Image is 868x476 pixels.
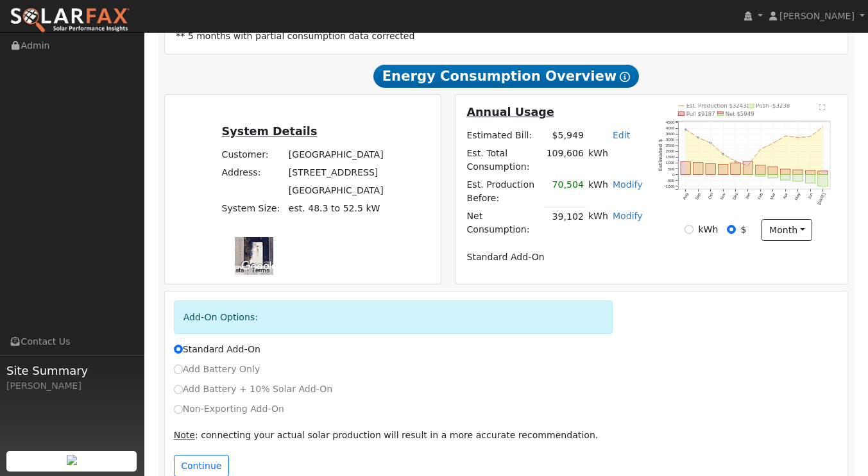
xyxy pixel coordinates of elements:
circle: onclick="" [810,136,811,137]
text:  [820,104,826,110]
input: kWh [685,225,694,234]
circle: onclick="" [685,129,686,130]
text: Push -$3238 [756,103,790,109]
rect: onclick="" [818,175,828,186]
text: -500 [667,178,675,183]
text: 2000 [666,149,675,154]
a: Modify [613,179,643,190]
img: retrieve [67,455,77,465]
text: Estimated $ [658,139,663,171]
td: kWh [586,144,645,176]
text: Net $5949 [726,111,754,117]
a: Edit [613,130,630,140]
td: kWh [586,208,610,239]
rect: onclick="" [744,161,754,175]
div: Add-On Options: [174,300,613,333]
img: SolarFax [10,7,130,34]
text: Jun [807,192,814,201]
text: Nov [719,192,726,201]
circle: onclick="" [760,149,762,150]
text: Oct [707,192,714,200]
text: 3500 [666,132,675,136]
div: [PERSON_NAME] [6,379,137,393]
label: $ [741,223,747,236]
circle: onclick="" [797,136,799,138]
i: Show Help [620,72,630,82]
rect: onclick="" [706,164,716,175]
circle: onclick="" [722,153,724,154]
td: Address: [219,163,286,181]
label: Add Battery Only [174,363,260,376]
circle: onclick="" [785,135,787,136]
td: Est. Total Consumption: [464,144,544,176]
td: Est. Production Before: [464,176,544,208]
text: May [794,192,802,201]
text: Apr [782,192,788,200]
a: Modify [613,211,643,221]
label: Standard Add-On [174,343,260,356]
rect: onclick="" [769,175,779,178]
label: Non-Exporting Add-On [174,402,284,416]
td: Customer: [219,145,286,163]
u: Annual Usage [466,106,554,119]
rect: onclick="" [793,175,803,181]
rect: onclick="" [756,175,766,177]
text: 1000 [666,161,675,165]
text: Dec [732,192,739,201]
circle: onclick="" [822,126,824,127]
input: Standard Add-On [174,345,183,354]
td: [STREET_ADDRESS] [286,163,386,181]
span: Energy Consumption Overview [373,65,639,88]
a: Terms [251,267,269,274]
text: 4000 [666,126,675,130]
rect: onclick="" [719,165,729,175]
td: Standard Add-On [464,248,645,266]
text: 4500 [666,120,675,124]
u: Note [174,430,195,440]
input: Add Battery + 10% Solar Add-On [174,385,183,394]
td: Net Consumption: [464,208,544,239]
rect: onclick="" [793,170,803,174]
td: [GEOGRAPHIC_DATA] [286,181,386,199]
td: 70,504 [544,176,586,208]
input: Non-Exporting Add-On [174,405,183,414]
text: Pull $9187 [686,111,715,117]
rect: onclick="" [781,169,791,174]
circle: onclick="" [747,165,749,167]
span: : connecting your actual solar production will result in a more accurate recommendation. [174,430,599,440]
u: System Details [222,125,318,138]
td: System Size: [219,199,286,217]
circle: onclick="" [735,161,736,162]
text: [DATE] [817,192,826,206]
rect: onclick="" [818,171,828,175]
circle: onclick="" [697,137,699,138]
td: 39,102 [544,208,586,239]
text: Sep [694,192,701,201]
text: Aug [682,192,689,201]
rect: onclick="" [756,165,766,175]
span: est. 48.3 to 52.5 kW [289,203,380,213]
text: 3000 [666,138,675,142]
td: ** 5 months with partial consumption data corrected [174,27,839,45]
text: 500 [668,167,675,171]
a: Open this area in Google Maps (opens a new window) [238,258,280,275]
text: Est. Production $32432 [686,103,751,109]
td: kWh [586,176,610,208]
td: System Size [286,199,386,217]
rect: onclick="" [769,167,779,175]
span: Site Summary [6,362,137,379]
img: Google [238,258,280,275]
rect: onclick="" [806,175,816,183]
td: Estimated Bill: [464,126,544,144]
button: month [762,219,812,241]
label: kWh [698,223,718,236]
circle: onclick="" [772,142,774,144]
text: -1000 [665,184,675,188]
rect: onclick="" [681,161,691,174]
text: Mar [769,192,776,201]
rect: onclick="" [731,163,741,174]
text: Jan [745,192,752,201]
text: 2500 [666,144,675,148]
input: Add Battery Only [174,365,183,373]
span: [PERSON_NAME] [779,11,855,21]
